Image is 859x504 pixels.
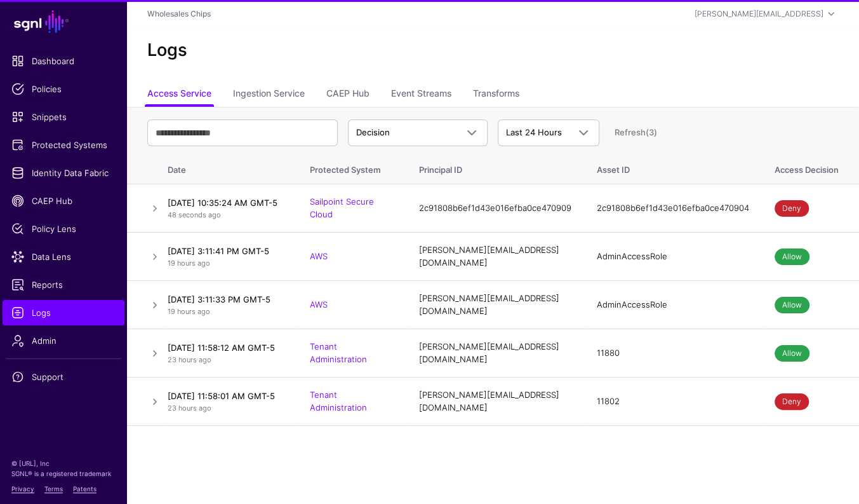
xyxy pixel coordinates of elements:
h4: [DATE] 10:35:24 AM GMT-5 [168,197,284,208]
a: Transforms [473,83,519,107]
h4: [DATE] 3:11:41 PM GMT-5 [168,245,284,257]
a: Refresh (3) [615,127,657,137]
a: Data Lens [3,244,124,269]
span: Decision [356,127,390,137]
a: SGNL [8,8,119,36]
span: Snippets [11,111,116,123]
td: 11802 [584,378,762,426]
th: Access Decision [762,151,859,184]
td: AdminAccessRole [584,281,762,329]
a: Snippets [3,104,124,130]
a: Ingestion Service [233,83,305,107]
td: [PERSON_NAME][EMAIL_ADDRESS][DOMAIN_NAME] [406,233,584,281]
td: 2c91808b6ef1d43e016efba0ce470904 [584,184,762,233]
span: Policies [11,83,116,95]
th: Protected System [297,151,406,184]
a: Event Streams [391,83,451,107]
span: Logs [11,306,116,319]
p: 48 seconds ago [168,210,284,221]
a: Policies [3,76,124,102]
div: [PERSON_NAME][EMAIL_ADDRESS] [695,8,823,20]
a: Protected Systems [3,132,124,158]
a: Logs [3,300,124,325]
span: Data Lens [11,250,116,263]
span: Allow [775,249,809,265]
h4: [DATE] 11:58:12 AM GMT-5 [168,342,284,353]
a: CAEP Hub [326,83,370,107]
a: Wholesales Chips [147,9,211,18]
p: 23 hours ago [168,355,284,365]
a: Admin [3,328,124,353]
span: Dashboard [11,55,116,67]
a: Access Service [147,83,211,107]
span: Support [11,371,116,383]
a: CAEP Hub [3,188,124,214]
td: [PERSON_NAME][EMAIL_ADDRESS][DOMAIN_NAME] [406,378,584,426]
span: CAEP Hub [11,194,116,207]
span: Reports [11,278,116,291]
a: Tenant Administration [310,390,367,412]
a: Privacy [11,485,34,493]
h2: Logs [147,40,839,60]
span: Policy Lens [11,222,116,235]
span: Identity Data Fabric [11,167,116,179]
a: AWS [310,251,328,261]
span: Allow [775,297,809,313]
a: Reports [3,272,124,297]
p: © [URL], Inc [11,458,116,468]
span: Deny [775,200,809,217]
h4: [DATE] 3:11:33 PM GMT-5 [168,294,284,305]
a: Policy Lens [3,216,124,242]
td: [PERSON_NAME][EMAIL_ADDRESS][DOMAIN_NAME] [406,329,584,378]
a: AWS [310,299,328,310]
a: Terms [44,485,63,493]
td: [PERSON_NAME][EMAIL_ADDRESS][DOMAIN_NAME] [406,281,584,329]
a: Patents [73,485,97,493]
td: 11880 [584,329,762,378]
th: Asset ID [584,151,762,184]
td: AdminAccessRole [584,233,762,281]
a: Dashboard [3,48,124,74]
p: 19 hours ago [168,306,284,317]
th: Date [163,151,297,184]
span: Deny [775,393,809,410]
span: Last 24 Hours [506,127,562,137]
span: Admin [11,334,116,347]
h4: [DATE] 11:58:01 AM GMT-5 [168,390,284,402]
p: SGNL® is a registered trademark [11,468,116,479]
th: Principal ID [406,151,584,184]
a: Identity Data Fabric [3,160,124,186]
p: 19 hours ago [168,258,284,269]
a: Sailpoint Secure Cloud [310,196,374,219]
a: Tenant Administration [310,341,367,364]
td: 2c91808b6ef1d43e016efba0ce470909 [406,184,584,233]
span: Allow [775,345,809,362]
p: 23 hours ago [168,403,284,414]
span: Protected Systems [11,139,116,151]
